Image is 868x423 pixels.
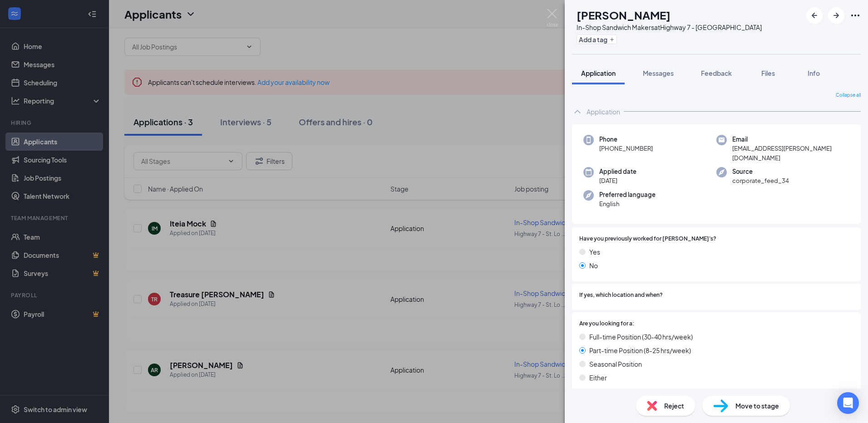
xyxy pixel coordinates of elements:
[735,401,779,411] span: Move to stage
[850,10,861,21] svg: Ellipses
[609,37,615,42] svg: Plus
[732,176,789,185] span: corporate_feed_34
[599,144,653,153] span: [PHONE_NUMBER]
[577,23,762,32] div: In-Shop Sandwich Makers at Highway 7 - [GEOGRAPHIC_DATA]
[579,291,663,300] span: If yes, which location and when?
[761,69,775,77] span: Files
[589,247,600,257] span: Yes
[836,92,861,99] span: Collapse all
[599,199,656,208] span: English
[806,7,823,24] button: ArrowLeftNew
[732,135,849,144] span: Email
[581,69,616,77] span: Application
[579,320,634,328] span: Are you looking for a:
[589,359,642,369] span: Seasonal Position
[572,106,583,117] svg: ChevronUp
[599,190,656,199] span: Preferred language
[599,135,653,144] span: Phone
[577,34,617,44] button: PlusAdd a tag
[701,69,732,77] span: Feedback
[589,261,598,271] span: No
[599,176,636,185] span: [DATE]
[664,401,684,411] span: Reject
[808,69,820,77] span: Info
[643,69,674,77] span: Messages
[809,10,820,21] svg: ArrowLeftNew
[577,7,671,23] h1: [PERSON_NAME]
[828,7,844,24] button: ArrowRight
[831,10,842,21] svg: ArrowRight
[587,107,620,116] div: Application
[837,392,859,414] div: Open Intercom Messenger
[732,144,849,162] span: [EMAIL_ADDRESS][PERSON_NAME][DOMAIN_NAME]
[589,373,607,383] span: Either
[579,235,716,243] span: Have you previously worked for [PERSON_NAME]'s?
[589,345,691,355] span: Part-time Position (8-25 hrs/week)
[599,167,636,176] span: Applied date
[589,332,693,342] span: Full-time Position (30-40 hrs/week)
[732,167,789,176] span: Source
